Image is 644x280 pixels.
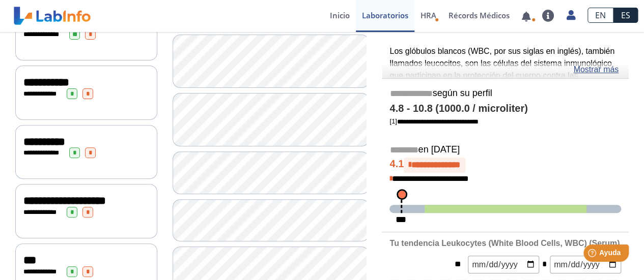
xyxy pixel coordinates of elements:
input: mm/dd/yyyy [468,256,539,273]
a: ES [613,8,638,23]
h4: 4.1 [389,158,621,173]
h5: en [DATE] [389,144,621,156]
a: Mostrar más [573,64,619,76]
a: [1] [389,117,478,125]
p: Los glóbulos blancos (WBC, por sus siglas en inglés), también llamados leucocitos, son las célula... [389,45,621,228]
iframe: Help widget launcher [553,240,633,269]
input: mm/dd/yyyy [550,256,621,273]
b: Tu tendencia Leukocytes (White Blood Cells, WBC) (Serum) [389,239,620,247]
a: EN [587,8,613,23]
h4: 4.8 - 10.8 (1000.0 / microliter) [389,103,621,115]
h5: según su perfil [389,88,621,100]
span: HRA [421,10,436,20]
